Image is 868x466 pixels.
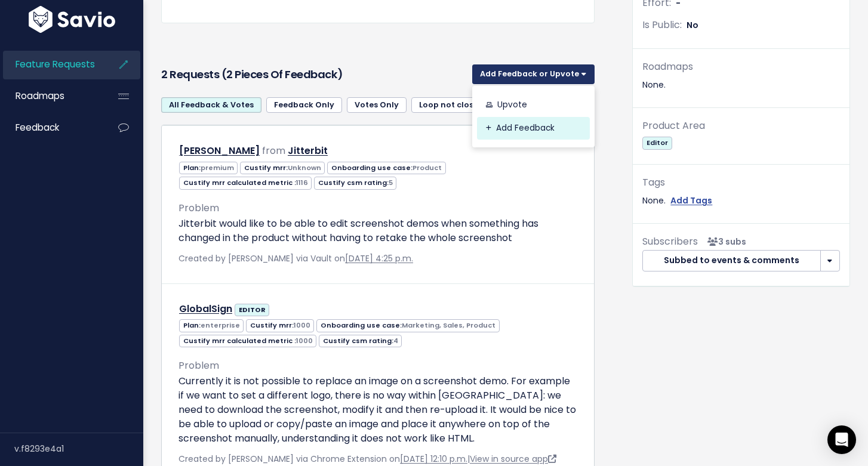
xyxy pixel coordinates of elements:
h3: 2 Requests (2 pieces of Feedback) [161,66,467,83]
div: None. [642,78,840,92]
span: 1116 [296,178,308,187]
span: Roadmaps [16,90,64,102]
span: Custify csm rating: [319,335,402,347]
div: Roadmaps [642,58,840,76]
span: Created by [PERSON_NAME] via Chrome Extension on | [178,453,556,465]
a: View in source app [470,453,556,465]
span: Onboarding use case: [327,162,445,174]
span: Plan: [179,162,238,174]
span: Is Public: [642,18,682,32]
span: Subscribers [642,234,698,248]
a: [PERSON_NAME] [179,144,260,158]
span: Custify mrr calculated metric : [179,335,316,347]
div: None. [642,193,840,208]
span: Custify csm rating: [314,177,396,189]
span: Feature Requests [16,58,95,70]
span: 4 [393,336,398,345]
a: All Feedback & Votes [161,97,261,113]
a: Roadmaps [3,82,99,110]
a: Votes Only [347,97,407,113]
button: Subbed to events & comments [642,250,821,271]
span: Feedback [16,121,59,134]
a: GlobalSign [179,302,232,316]
a: Feature Requests [3,51,99,78]
button: Add Feedback or Upvote [472,64,595,84]
a: Loop not closed [411,97,491,113]
a: Upvote [477,94,590,117]
span: 5 [389,178,393,187]
div: Product Area [642,118,840,135]
span: <p><strong>Subscribers</strong><br><br> - Anael Pichon<br> - Renee Scrybalo<br> - Efma Rosario<br... [703,236,746,248]
div: Open Intercom Messenger [827,425,856,454]
a: [DATE] 4:25 p.m. [345,252,413,264]
span: 1000 [294,320,310,330]
span: Onboarding use case: [316,319,499,332]
span: Problem [178,359,219,372]
span: Product [413,163,442,172]
span: from [262,144,285,158]
span: premium [201,163,234,172]
a: Add Feedback [477,117,590,140]
span: Custify mrr: [246,319,314,332]
span: Plan: [179,319,244,332]
a: Add Tags [670,193,712,208]
span: 1000 [296,336,313,345]
a: [DATE] 12:10 p.m. [400,453,467,465]
span: Created by [PERSON_NAME] via Vault on [178,252,413,264]
span: Custify mrr: [240,162,325,174]
span: Custify mrr calculated metric : [179,177,312,189]
a: Feedback Only [266,97,342,113]
span: No [687,19,698,31]
span: Marketing, Sales, Product [402,320,495,330]
div: v.f8293e4a1 [14,433,143,464]
p: Currently it is not possible to replace an image on a screenshot demo. For example if we want to ... [178,374,577,446]
p: Jitterbit would like to be able to edit screenshot demos when something has changed in the produc... [178,217,577,245]
a: Jitterbit [288,144,328,158]
span: Problem [178,201,219,215]
img: logo-white.9d6f32f41409.svg [26,6,118,33]
strong: EDITOR [239,305,266,314]
div: Tags [642,174,840,192]
span: Editor [642,137,672,149]
span: Unknown [288,163,321,172]
span: enterprise [201,320,240,330]
a: Feedback [3,114,99,141]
